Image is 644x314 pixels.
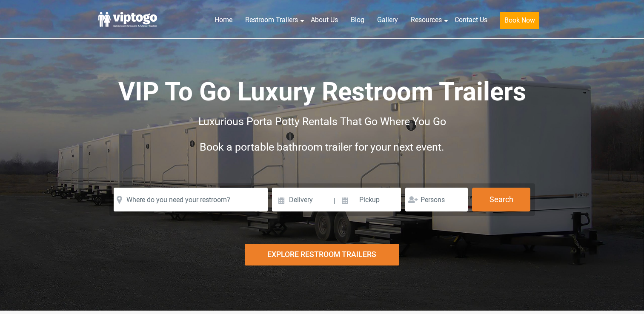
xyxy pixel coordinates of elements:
a: Restroom Trailers [239,11,304,29]
span: Book a portable bathroom trailer for your next event. [200,141,444,153]
input: Pickup [337,188,401,211]
a: Gallery [371,11,404,29]
a: Contact Us [448,11,494,29]
div: Explore Restroom Trailers [245,244,399,265]
a: Blog [344,11,371,29]
span: | [334,188,335,215]
input: Persons [405,188,468,211]
a: About Us [304,11,344,29]
button: Book Now [500,12,539,29]
a: Home [208,11,239,29]
a: Book Now [494,11,546,34]
a: Resources [404,11,448,29]
span: Luxurious Porta Potty Rentals That Go Where You Go [198,115,446,128]
input: Where do you need your restroom? [114,188,268,211]
input: Delivery [272,188,333,211]
button: Search [472,188,530,211]
span: VIP To Go Luxury Restroom Trailers [118,77,526,107]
